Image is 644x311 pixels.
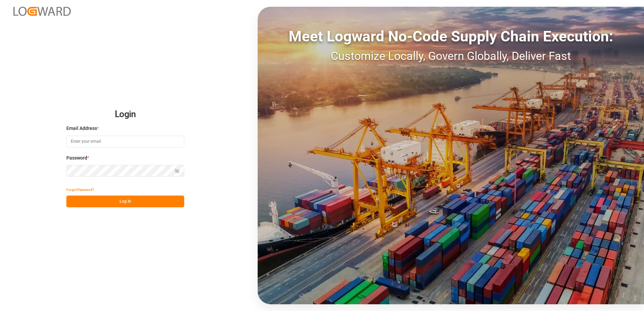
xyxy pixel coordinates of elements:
[258,47,644,65] div: Customize Locally, Govern Globally, Deliver Fast
[66,136,184,147] input: Enter your email
[66,125,97,132] span: Email Address
[13,7,71,16] img: Logward_new_orange.png
[66,104,184,125] h2: Login
[66,196,184,207] button: Log In
[66,154,87,162] span: Password
[258,25,644,47] div: Meet Logward No-Code Supply Chain Execution:
[66,184,94,196] button: Forgot Password?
